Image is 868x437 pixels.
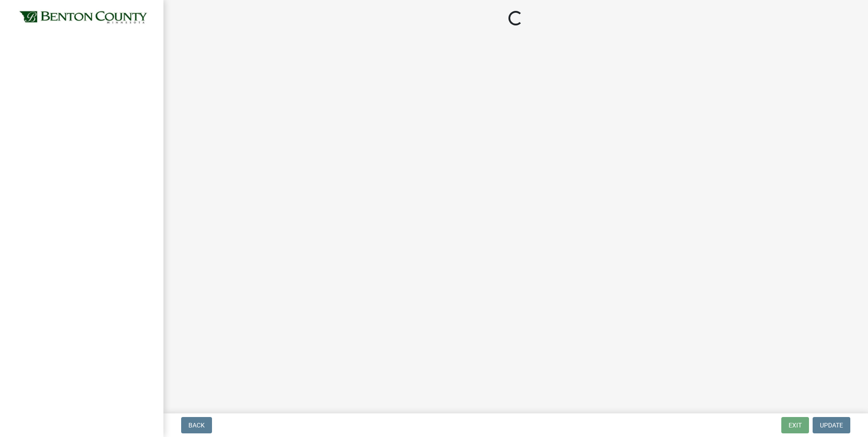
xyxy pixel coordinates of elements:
[813,417,850,433] button: Update
[181,417,212,433] button: Back
[820,422,843,429] span: Update
[781,417,809,433] button: Exit
[188,422,205,429] span: Back
[18,10,149,26] img: Benton County, Minnesota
